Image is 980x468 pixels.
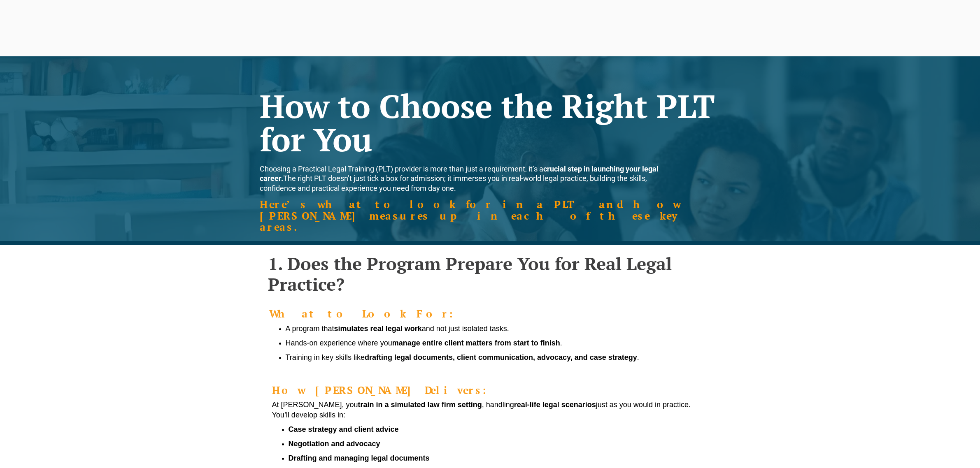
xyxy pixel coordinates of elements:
[260,164,659,192] span: The right PLT doesn’t just tick a box for admission; it immerses you in real-world legal practice...
[286,353,639,361] span: Training in key skills like .
[289,425,399,433] b: Case strategy and client advice
[358,401,482,409] b: train in a simulated law firm setting
[260,164,659,183] b: crucial step in launching your legal career.
[514,401,596,409] b: real-life legal scenarios
[272,401,691,419] span: just as you would in practice. You’ll develop skills in:
[289,454,430,462] b: Drafting and managing legal documents
[269,307,466,320] b: What to Look For:
[560,339,562,347] span: .
[272,401,358,409] span: At [PERSON_NAME], you
[260,164,543,173] span: Choosing a Practical Legal Training (PLT) provider is more than just a requirement, it’s a
[289,440,380,448] b: Negotiation and advocacy
[365,353,637,361] b: drafting legal documents, client communication, advocacy, and case strategy
[268,253,712,295] h2: 1. Does the Program Prepare You for Real Legal Practice?
[334,324,422,333] b: simulates real legal work
[260,89,721,156] h1: How to Choose the Right PLT for You
[482,401,514,409] span: , handling
[286,339,392,347] span: Hands-on experience where you
[272,383,499,397] span: How [PERSON_NAME] Delivers:
[286,324,334,333] span: A program that
[422,324,509,333] span: and not just isolated tasks.
[392,339,560,347] b: manage entire client matters from start to finish
[260,197,681,234] strong: Here’s what to look for in a PLT and how [PERSON_NAME] measures up in each of these key areas.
